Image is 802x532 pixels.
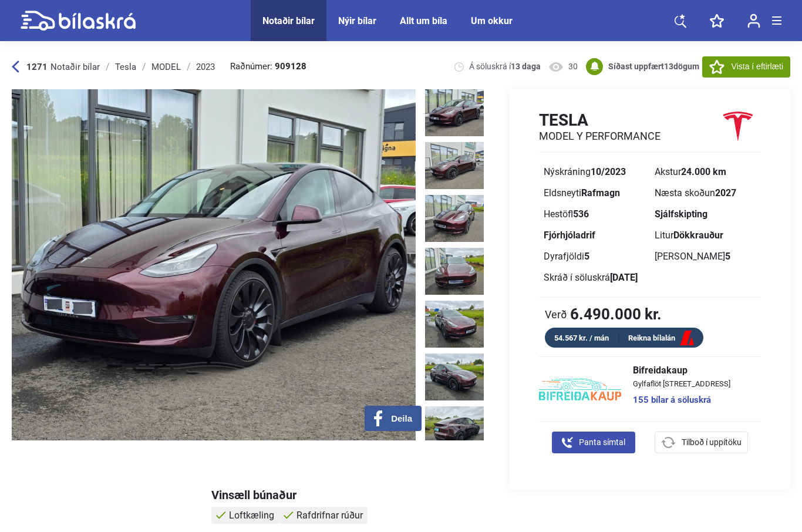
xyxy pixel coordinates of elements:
[544,230,595,241] b: Fjórhjóladrif
[425,195,484,242] img: 1750872105_5765368809646022395_23172077862991197.jpg
[608,62,699,71] b: Síðast uppfært dögum
[338,15,376,26] a: Nýir bílar
[682,436,742,449] span: Tilboð í uppítöku
[545,331,619,345] div: 54.567 kr. / mán
[573,208,589,220] b: 536
[655,188,756,198] div: Næsta skoðun
[262,15,315,26] a: Notaðir bílar
[511,62,541,71] b: 13 daga
[581,187,620,198] b: Rafmagn
[151,62,181,72] div: MODEL
[544,252,645,261] div: Dyrafjöldi
[664,62,673,71] span: 13
[591,166,626,177] b: 10/2023
[568,61,578,72] span: 30
[570,307,662,322] b: 6.490.000 kr.
[655,208,707,220] b: Sjálfskipting
[633,366,730,375] span: Bifreidakaup
[425,353,484,400] img: 1750872107_6062681367010878732_23172080427605954.jpg
[425,89,484,136] img: 1750872103_7894962682393816290_23172076156112049.jpg
[544,210,645,219] div: Hestöfl
[584,251,589,262] b: 5
[425,142,484,189] img: 1750872104_6114630961692587939_23172077007631467.jpg
[725,251,730,262] b: 5
[655,252,756,261] div: [PERSON_NAME]
[425,406,484,453] img: 1750872108_1245545376846448226_23172081170390073.jpg
[425,248,484,295] img: 1750872106_3946248485736972245_23172078679595571.jpg
[196,62,215,72] div: 2023
[230,62,306,71] span: Raðnúmer:
[544,188,645,198] div: Eldsneyti
[732,60,783,73] span: Vista í eftirlæti
[471,15,513,26] a: Um okkur
[539,130,661,143] h2: MODEL Y PERFORMANCE
[539,110,661,130] h1: Tesla
[26,62,48,72] b: 1271
[673,230,723,241] b: Dökkrauður
[579,436,625,449] span: Panta símtal
[115,62,136,72] div: Tesla
[544,273,645,282] div: Skráð í söluskrá
[610,272,638,283] b: [DATE]
[633,396,730,405] a: 155 bílar á söluskrá
[715,110,761,143] img: logo Tesla MODEL Y PERFORMANCE
[400,15,447,26] a: Allt um bíla
[715,187,736,198] b: 2027
[655,231,756,240] div: Litur
[633,380,730,388] span: Gylfaflöt [STREET_ADDRESS]
[425,301,484,348] img: 1750872106_4494153545422313635_23172079416469132.jpg
[747,14,760,28] img: user-login.svg
[469,61,541,72] span: Á söluskrá í
[211,489,790,501] div: Vinsæll búnaður
[702,56,790,78] button: Vista í eftirlæti
[681,166,726,177] b: 24.000 km
[391,413,412,424] span: Deila
[545,308,567,320] span: Verð
[544,167,645,177] div: Nýskráning
[50,62,100,72] span: Notaðir bílar
[296,510,363,521] span: Rafdrifnar rúður
[365,406,422,431] button: Deila
[655,167,756,177] div: Akstur
[275,62,306,71] b: 909128
[619,331,703,346] a: Reikna bílalán
[229,510,274,521] span: Loftkæling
